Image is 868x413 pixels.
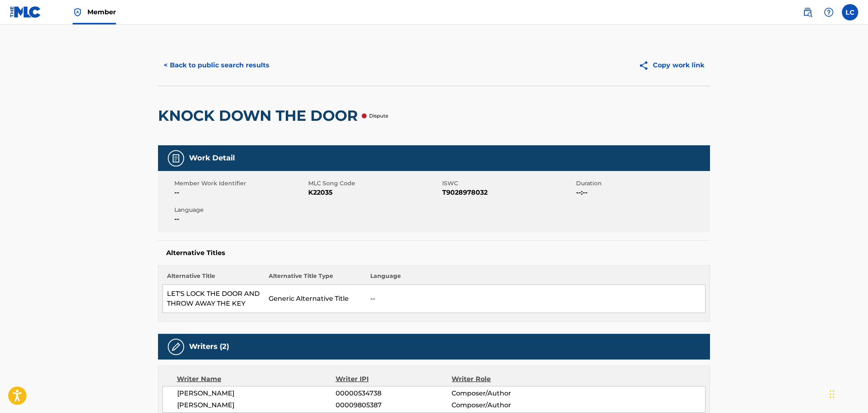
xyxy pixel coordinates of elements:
span: T9028978032 [442,188,574,198]
th: Alternative Title [163,272,265,285]
h5: Writers (2) [189,342,229,351]
span: Member [87,7,116,17]
span: [PERSON_NAME] [177,400,336,410]
div: Help [821,4,837,20]
img: Work Detail [171,153,181,163]
span: Language [174,206,306,214]
h5: Alternative Titles [166,249,702,257]
span: ISWC [442,179,574,188]
iframe: Chat Widget [827,374,868,413]
div: Writer Name [177,374,336,384]
td: -- [366,285,706,313]
span: K22035 [308,188,440,198]
td: Generic Alternative Title [265,285,366,313]
div: User Menu [842,4,858,20]
span: [PERSON_NAME] [177,389,336,398]
span: -- [174,188,306,198]
td: LET'S LOCK THE DOOR AND THROW AWAY THE KEY [163,285,265,313]
span: Member Work Identifier [174,179,306,188]
span: Duration [576,179,708,188]
img: search [803,7,812,17]
button: Copy work link [633,55,710,75]
a: Public Search [799,4,816,20]
span: 00009805387 [336,400,452,410]
th: Language [366,272,706,285]
button: < Back to public search results [158,55,275,75]
img: MLC Logo [10,6,41,18]
th: Alternative Title Type [265,272,366,285]
p: Dispute [369,112,388,120]
span: Composer/Author [452,389,557,398]
img: Copy work link [639,60,653,71]
span: Composer/Author [452,400,557,410]
span: -- [174,214,306,224]
img: Top Rightsholder [73,7,82,17]
span: --:-- [576,188,708,198]
span: 00000534738 [336,389,452,398]
img: help [824,7,834,17]
img: Writers [171,342,181,352]
h5: Work Detail [189,153,235,163]
h2: KNOCK DOWN THE DOOR [158,107,362,125]
div: Drag [830,382,835,406]
div: Writer Role [452,374,557,384]
div: Writer IPI [336,374,452,384]
iframe: Resource Center [845,278,868,343]
span: MLC Song Code [308,179,440,188]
